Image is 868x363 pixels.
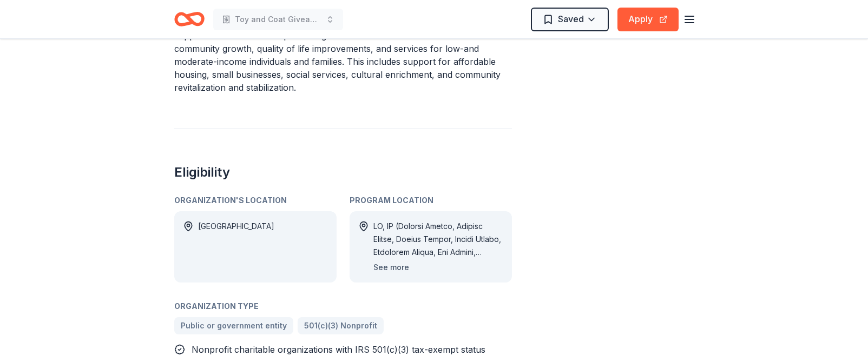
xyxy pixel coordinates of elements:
[373,261,409,274] button: See more
[617,8,679,31] button: Apply
[174,300,512,313] div: Organization Type
[174,194,337,207] div: Organization's Location
[298,317,384,334] a: 501(c)(3) Nonprofit
[531,8,609,31] button: Saved
[373,220,503,259] div: LO, IP (Dolorsi Ametco, Adipisc Elitse, Doeius Tempor, Incidi Utlabo, Etdolorem Aliqua, Eni Admin...
[174,164,512,181] h2: Eligibility
[350,194,512,207] div: Program Location
[192,344,485,355] span: Nonprofit charitable organizations with IRS 501(c)(3) tax-exempt status
[181,319,287,332] span: Public or government entity
[213,9,343,30] button: Toy and Coat Giveaway
[198,220,274,274] div: [GEOGRAPHIC_DATA]
[174,6,205,32] a: Home
[304,319,377,332] span: 501(c)(3) Nonprofit
[558,12,584,26] span: Saved
[174,317,293,334] a: Public or government entity
[235,13,321,26] span: Toy and Coat Giveaway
